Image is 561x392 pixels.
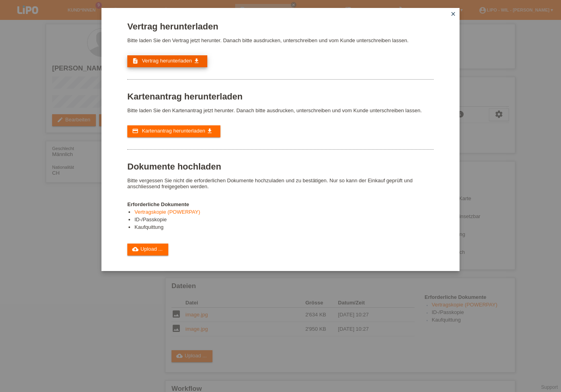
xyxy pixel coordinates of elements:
p: Bitte laden Sie den Kartenantrag jetzt herunter. Danach bitte ausdrucken, unterschreiben und vom ... [127,107,434,113]
span: Kartenantrag herunterladen [142,128,205,134]
p: Bitte laden Sie den Vertrag jetzt herunter. Danach bitte ausdrucken, unterschreiben und vom Kunde... [127,37,434,43]
h1: Dokumente hochladen [127,162,434,172]
i: get_app [193,58,200,64]
h1: Vertrag herunterladen [127,21,434,31]
a: description Vertrag herunterladen get_app [127,55,207,67]
i: close [450,11,456,17]
i: get_app [206,128,213,134]
li: ID-/Passkopie [134,216,434,224]
span: Vertrag herunterladen [142,58,192,64]
h1: Kartenantrag herunterladen [127,92,434,101]
p: Bitte vergessen Sie nicht die erforderlichen Dokumente hochzuladen und zu bestätigen. Nur so kann... [127,177,434,189]
a: credit_card Kartenantrag herunterladen get_app [127,125,220,137]
i: credit_card [132,128,138,134]
a: Vertragskopie (POWERPAY) [134,209,200,215]
h4: Erforderliche Dokumente [127,201,434,207]
li: Kaufquittung [134,224,434,232]
i: cloud_upload [132,246,138,252]
i: description [132,58,138,64]
a: close [448,10,458,19]
a: cloud_uploadUpload ... [127,244,168,255]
